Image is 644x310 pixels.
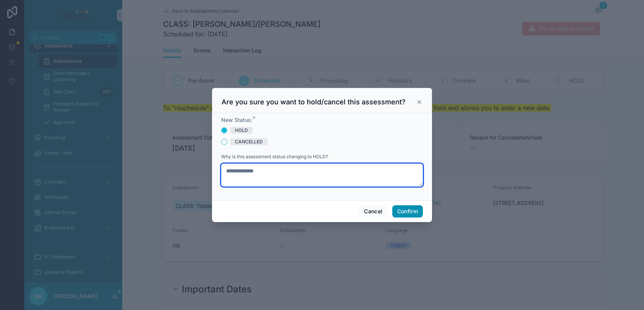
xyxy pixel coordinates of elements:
h3: Are you sure you want to hold/cancel this assessment? [222,97,406,107]
button: Confirm [392,205,423,217]
button: Cancel [359,205,387,217]
span: Why is this assessment status changing to HOLD? [221,154,328,160]
div: CANCELLED [235,138,263,145]
div: HOLD [235,127,248,134]
span: New Status: [221,117,252,123]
